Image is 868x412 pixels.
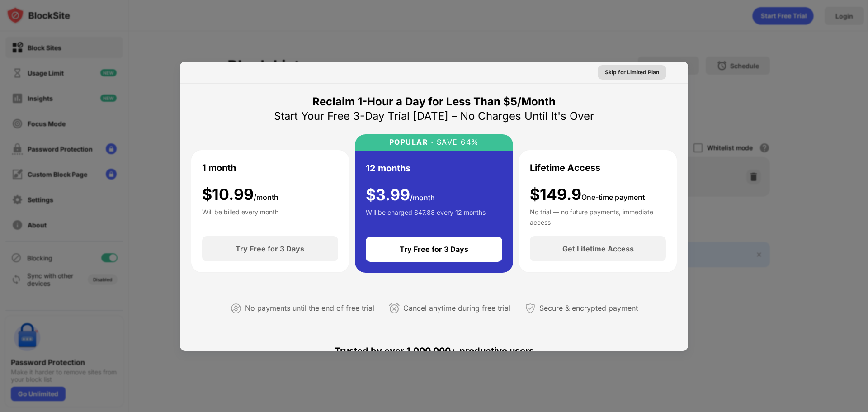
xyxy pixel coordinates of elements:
div: Start Your Free 3-Day Trial [DATE] – No Charges Until It's Over [274,109,594,123]
div: Try Free for 3 Days [236,244,304,253]
img: secured-payment [525,303,536,314]
span: /month [410,193,435,202]
div: Lifetime Access [530,161,600,175]
div: No trial — no future payments, immediate access [530,207,666,225]
div: Trusted by over 1,000,000+ productive users [191,329,677,373]
div: $ 10.99 [202,185,278,204]
div: Secure & encrypted payment [539,302,638,315]
div: No payments until the end of free trial [245,302,374,315]
div: 1 month [202,161,236,175]
div: Will be billed every month [202,207,278,225]
img: cancel-anytime [389,303,400,314]
span: One-time payment [581,193,645,202]
div: $149.9 [530,185,645,204]
div: POPULAR · [389,138,434,147]
div: $ 3.99 [366,186,435,204]
div: Skip for Limited Plan [605,68,659,77]
div: Cancel anytime during free trial [403,302,510,315]
div: Will be charged $47.88 every 12 months [366,208,486,226]
div: 12 months [366,161,410,175]
img: not-paying [231,303,241,314]
div: Get Lifetime Access [562,244,634,253]
div: SAVE 64% [434,138,479,147]
div: Try Free for 3 Days [400,245,468,254]
span: /month [254,193,278,202]
div: Reclaim 1-Hour a Day for Less Than $5/Month [312,95,556,109]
